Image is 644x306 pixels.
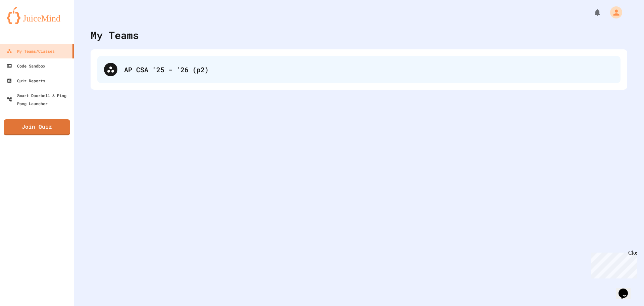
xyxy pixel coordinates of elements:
div: Chat with us now!Close [3,3,46,43]
img: logo-orange.svg [7,7,67,24]
div: My Account [603,5,624,20]
div: My Teams/Classes [7,47,55,55]
div: AP CSA '25 - '26 (p2) [124,64,614,75]
div: Quiz Reports [7,77,45,85]
div: My Teams [91,28,139,43]
iframe: chat widget [588,250,637,278]
a: Join Quiz [4,119,70,135]
div: AP CSA '25 - '26 (p2) [97,56,621,83]
div: My Notifications [581,7,603,18]
iframe: chat widget [616,279,637,299]
div: Smart Doorbell & Ping Pong Launcher [7,91,71,107]
div: Code Sandbox [7,62,45,70]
